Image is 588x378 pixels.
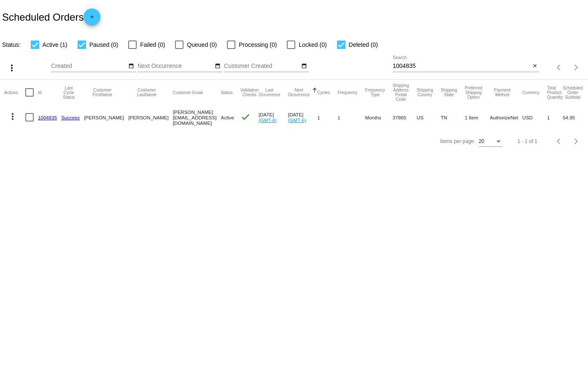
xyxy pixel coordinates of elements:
[51,63,127,70] input: Created
[441,105,465,130] mat-cell: TN
[568,133,585,150] button: Next page
[365,105,393,130] mat-cell: Months
[173,105,221,130] mat-cell: [PERSON_NAME][EMAIL_ADDRESS][DOMAIN_NAME]
[547,80,563,105] mat-header-cell: Total Product Quantity
[522,105,547,130] mat-cell: USD
[240,80,259,105] mat-header-cell: Validation Checks
[224,63,300,70] input: Customer Created
[301,63,307,70] mat-icon: date_range
[43,40,67,50] span: Active (1)
[551,133,568,150] button: Previous page
[417,105,441,130] mat-cell: US
[479,138,484,144] span: 20
[337,105,365,130] mat-cell: 1
[349,40,378,50] span: Deleted (0)
[441,88,457,97] button: Change sorting for ShippingState
[568,59,585,76] button: Next page
[187,40,217,50] span: Queued (0)
[465,105,490,130] mat-cell: 1 Item
[128,63,134,70] mat-icon: date_range
[317,90,330,95] button: Change sorting for Cycles
[240,112,251,122] mat-icon: check
[221,115,234,120] span: Active
[417,88,433,97] button: Change sorting for ShippingCountry
[221,90,232,95] button: Change sorting for Status
[288,105,318,130] mat-cell: [DATE]
[61,115,80,120] a: Success
[38,115,57,120] a: 1004835
[393,105,417,130] mat-cell: 37865
[337,90,357,95] button: Change sorting for Frequency
[128,88,165,97] button: Change sorting for CustomerLastName
[365,88,385,97] button: Change sorting for FrequencyType
[522,90,539,95] button: Change sorting for CurrencyIso
[2,8,100,25] h2: Scheduled Orders
[259,105,288,130] mat-cell: [DATE]
[551,59,568,76] button: Previous page
[530,62,539,71] button: Clear
[140,40,165,50] span: Failed (0)
[259,117,277,123] a: (GMT-6)
[4,80,25,105] mat-header-cell: Actions
[547,105,563,130] mat-cell: 1
[563,86,583,100] button: Change sorting for Subtotal
[239,40,277,50] span: Processing (0)
[490,88,515,97] button: Change sorting for PaymentMethod.Type
[299,40,326,50] span: Locked (0)
[259,88,281,97] button: Change sorting for LastOccurrenceUtc
[317,105,337,130] mat-cell: 1
[61,86,76,100] button: Change sorting for LastProcessingCycleId
[7,63,17,73] mat-icon: more_vert
[490,105,522,130] mat-cell: AuthorizeNet
[440,138,475,144] div: Items per page:
[138,63,213,70] input: Next Occurrence
[8,111,18,121] mat-icon: more_vert
[215,63,221,70] mat-icon: date_range
[532,63,538,70] mat-icon: close
[87,14,97,24] mat-icon: add
[288,88,310,97] button: Change sorting for NextOccurrenceUtc
[518,138,537,144] div: 1 - 1 of 1
[89,40,118,50] span: Paused (0)
[84,88,121,97] button: Change sorting for CustomerFirstName
[288,117,306,123] a: (GMT-6)
[84,105,128,130] mat-cell: [PERSON_NAME]
[393,83,409,102] button: Change sorting for ShippingPostcode
[393,63,530,70] input: Search
[38,90,41,95] button: Change sorting for Id
[173,90,203,95] button: Change sorting for CustomerEmail
[465,86,483,100] button: Change sorting for PreferredShippingOption
[128,105,173,130] mat-cell: [PERSON_NAME]
[479,139,502,145] mat-select: Items per page:
[2,41,21,48] span: Status:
